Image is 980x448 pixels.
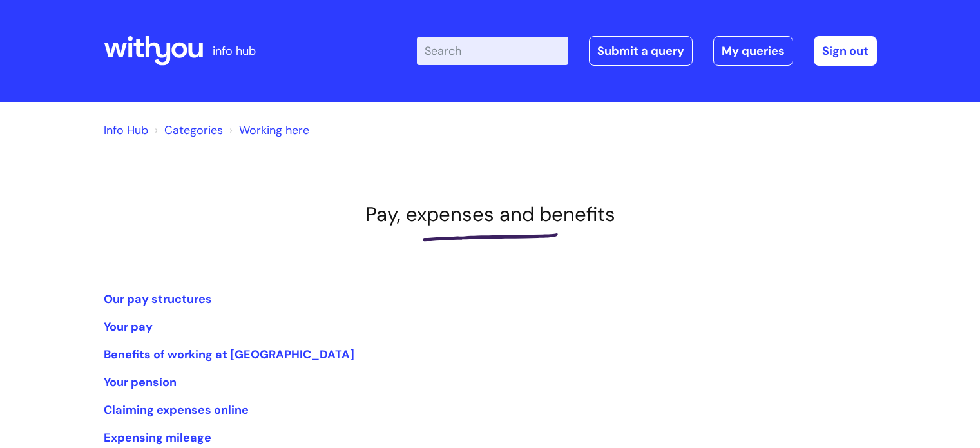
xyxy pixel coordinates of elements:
a: Your pension [104,375,177,390]
a: Submit a query [589,36,693,66]
div: | - [417,36,877,66]
li: Working here [226,120,309,141]
a: Claiming expenses online [104,402,249,418]
a: Benefits of working at [GEOGRAPHIC_DATA] [104,347,354,362]
a: Our pay structures [104,291,212,307]
a: Categories [164,122,223,138]
h1: Pay, expenses and benefits [104,202,877,226]
li: Solution home [151,120,223,141]
a: Sign out [814,36,877,66]
a: Expensing mileage [104,430,211,445]
input: Search [417,37,568,65]
a: My queries [713,36,793,66]
a: Your pay [104,319,153,335]
a: Info Hub [104,122,148,138]
p: info hub [213,41,256,61]
a: Working here [239,122,309,138]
